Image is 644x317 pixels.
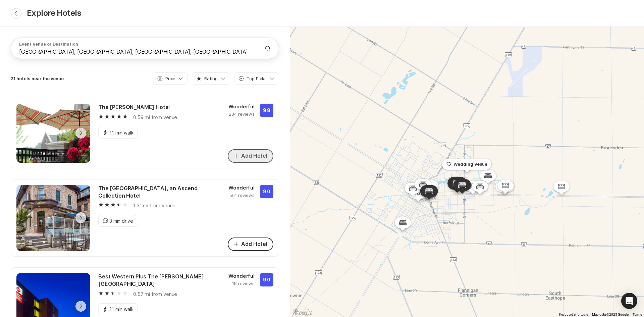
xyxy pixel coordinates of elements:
a: Open this area in Google Maps (opens a new window) [291,308,314,317]
img: Google [291,308,314,317]
button: Top Picks [234,72,279,85]
p: 3 min drive [109,217,133,224]
p: 0.57 mi from venue [133,290,177,298]
p: 1K reviews [228,280,255,286]
p: 31 hotels near the venue [11,75,64,82]
p: Wedding Venue [453,161,488,167]
div: Best Western Plus The [PERSON_NAME][GEOGRAPHIC_DATA] [98,273,220,288]
button: Keyboard shortcuts [559,312,588,317]
p: Wonderful [228,273,255,279]
span: Map data ©2025 Google [592,313,629,316]
p: Event Venue or Destination [19,41,255,47]
p: Wonderful [228,104,255,110]
div: 9.8 [260,104,273,117]
p: Wonderful [228,185,255,191]
img: The Parlour Inn, an Ascend Collection Hotel [16,185,90,277]
button: Add Hotel [228,149,273,163]
div: The [PERSON_NAME] Hotel [98,104,170,111]
img: The Bruce Hotel [16,104,90,196]
p: 561 reviews [228,192,255,198]
p: 0.59 mi from venue [133,114,177,121]
p: 1.31 mi from venue [133,202,175,210]
button: Add Hotel [228,237,273,251]
div: Open Intercom Messenger [621,293,637,309]
a: Terms (opens in new tab) [633,313,642,316]
p: 234 reviews [228,111,255,117]
div: 9.0 [260,185,273,198]
div: The [GEOGRAPHIC_DATA], an Ascend Collection Hotel [98,185,220,200]
p: 11 min walk [109,129,133,136]
button: Rating [192,72,230,85]
p: $136 [413,190,424,196]
h1: Explore Hotels [27,8,81,18]
p: 11 min walk [109,306,133,313]
button: Price [153,72,188,85]
div: 9.0 [260,273,273,286]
